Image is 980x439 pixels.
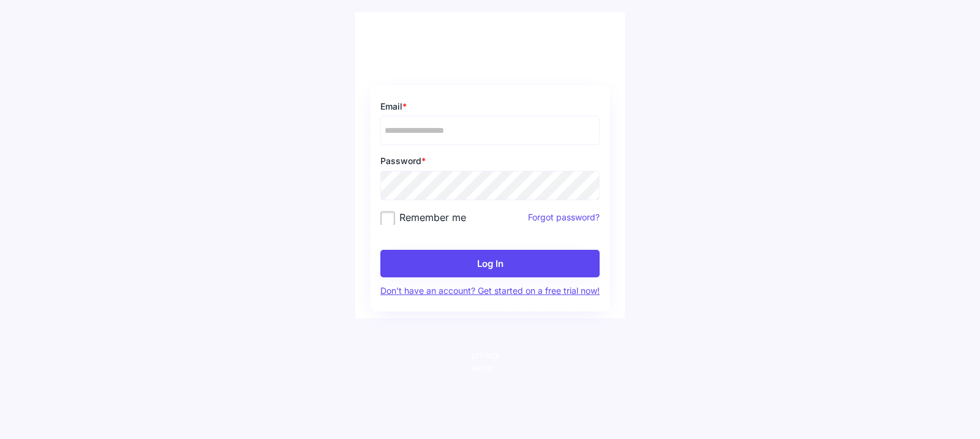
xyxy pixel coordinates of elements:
[380,211,466,223] label: Remember me
[380,250,600,277] button: Log In
[466,211,600,223] div: Forgot password?
[380,285,600,297] div: Don't have an account? Get started on a free trial now!
[370,19,610,79] img: yH5BAEAAAAALAAAAAABAAEAAAIBRAA7
[380,155,600,167] div: Password
[380,100,600,113] div: Email
[472,362,508,375] a: terms
[472,349,508,362] a: privacy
